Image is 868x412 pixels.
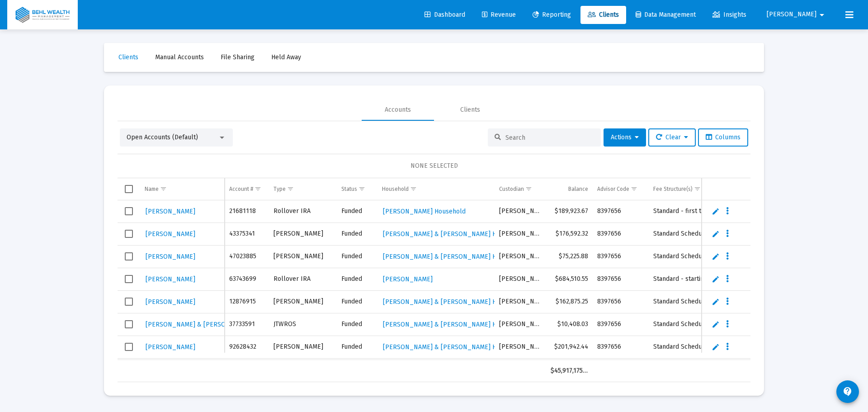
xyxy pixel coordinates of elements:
[546,245,593,268] td: $75,225.88
[341,229,373,238] div: Funded
[264,48,308,66] a: Held Away
[475,6,523,24] a: Revenue
[125,275,133,283] div: Select row
[597,185,629,193] div: Advisor Code
[546,313,593,336] td: $10,408.03
[225,313,269,336] td: 37733591
[274,185,286,193] div: Type
[341,320,373,329] div: Funded
[636,11,696,19] span: Data Management
[146,298,195,306] span: [PERSON_NAME]
[269,268,336,290] td: Rollover IRA
[546,223,593,245] td: $176,592.32
[160,185,167,192] span: Show filter options for column 'Name'
[145,227,196,241] a: [PERSON_NAME]
[546,268,593,290] td: $684,510.55
[649,268,731,290] td: Standard - starting at 1%
[382,250,524,263] a: [PERSON_NAME] & [PERSON_NAME] Household
[213,48,262,66] a: File Sharing
[649,290,731,313] td: Standard Schedule
[593,313,649,336] td: 8397656
[705,6,754,24] a: Insights
[712,298,720,306] a: Edit
[417,6,472,24] a: Dashboard
[14,6,71,24] img: Dashboard
[649,178,731,200] td: Column Fee Structure(s)
[125,298,133,306] div: Select row
[495,245,546,268] td: [PERSON_NAME]
[125,320,133,328] div: Select row
[383,343,524,351] span: [PERSON_NAME] & [PERSON_NAME] Household
[229,185,253,193] div: Account #
[146,343,195,351] span: [PERSON_NAME]
[225,336,269,358] td: 92628432
[383,208,466,215] span: [PERSON_NAME] Household
[269,290,336,313] td: [PERSON_NAME]
[568,185,588,193] div: Balance
[460,105,480,114] div: Clients
[146,208,195,215] span: [PERSON_NAME]
[145,273,196,286] a: [PERSON_NAME]
[649,223,731,245] td: Standard Schedule
[495,268,546,290] td: [PERSON_NAME]
[712,252,720,260] a: Edit
[649,336,731,358] td: Standard Schedule
[712,320,720,328] a: Edit
[525,185,532,192] span: Show filter options for column 'Custodian'
[546,200,593,223] td: $189,923.67
[712,343,720,351] a: Edit
[631,185,637,192] span: Show filter options for column 'Advisor Code'
[377,178,494,200] td: Column Household
[269,336,336,358] td: [PERSON_NAME]
[269,245,336,268] td: [PERSON_NAME]
[118,53,138,61] span: Clients
[225,223,269,245] td: 43375341
[383,275,433,283] span: [PERSON_NAME]
[767,11,816,19] span: [PERSON_NAME]
[482,11,516,19] span: Revenue
[649,245,731,268] td: Standard Schedule
[425,11,465,19] span: Dashboard
[269,358,336,381] td: Defined Benefit Plan
[287,185,294,192] span: Show filter options for column 'Type'
[111,48,146,66] a: Clients
[382,227,524,241] a: [PERSON_NAME] & [PERSON_NAME] Household
[499,185,524,193] div: Custodian
[145,295,196,308] a: [PERSON_NAME]
[341,275,373,284] div: Funded
[148,48,211,66] a: Manual Accounts
[382,185,409,193] div: Household
[145,185,159,193] div: Name
[525,6,578,24] a: Reporting
[712,207,720,215] a: Edit
[383,321,524,328] span: [PERSON_NAME] & [PERSON_NAME] Household
[225,268,269,290] td: 63743699
[495,290,546,313] td: [PERSON_NAME]
[125,343,133,351] div: Select row
[712,230,720,238] a: Edit
[118,178,750,382] div: Data grid
[546,358,593,381] td: $651,107.65
[712,275,720,283] a: Edit
[145,341,196,354] a: [PERSON_NAME]
[269,223,336,245] td: [PERSON_NAME]
[546,290,593,313] td: $162,875.25
[145,250,196,263] a: [PERSON_NAME]
[225,290,269,313] td: 12876915
[146,321,253,328] span: [PERSON_NAME] & [PERSON_NAME]
[125,161,743,170] div: NONE SELECTED
[653,185,693,193] div: Fee Structure(s)
[611,133,639,141] span: Actions
[155,53,204,61] span: Manual Accounts
[593,336,649,358] td: 8397656
[656,133,688,141] span: Clear
[533,11,571,19] span: Reporting
[410,185,417,192] span: Show filter options for column 'Household'
[146,253,195,260] span: [PERSON_NAME]
[225,245,269,268] td: 47023885
[495,313,546,336] td: [PERSON_NAME]
[495,336,546,358] td: [PERSON_NAME]
[495,223,546,245] td: [PERSON_NAME]
[225,178,269,200] td: Column Account #
[816,6,827,24] mat-icon: arrow_drop_down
